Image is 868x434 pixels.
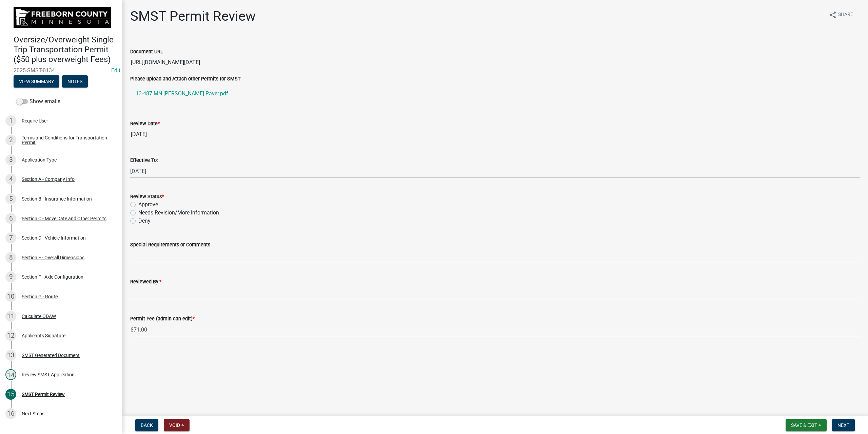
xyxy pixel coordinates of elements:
[786,419,827,431] button: Save & Exit
[5,350,16,361] div: 13
[14,75,59,88] button: View Summary
[22,118,48,123] div: Require User
[138,209,219,217] label: Needs Revision/More Information
[791,422,817,428] span: Save & Exit
[130,86,860,102] a: 13-487 MN [PERSON_NAME] Paver.pdf
[5,232,16,243] div: 7
[22,196,92,201] div: Section B - Insurance Information
[62,75,88,88] button: Notes
[141,422,153,428] span: Back
[22,275,83,279] div: Section F - Axle Configuration
[130,280,161,284] label: Reviewed By:
[22,294,58,299] div: Section G - Route
[130,317,195,321] label: Permit Fee (admin can edit)
[5,154,16,165] div: 3
[22,157,57,162] div: Application Type
[5,174,16,185] div: 4
[14,67,108,74] span: 2025-SMST-0134
[5,389,16,400] div: 15
[130,8,256,24] h1: SMST Permit Review
[5,252,16,263] div: 8
[5,193,16,204] div: 5
[829,11,837,19] i: share
[169,422,180,428] span: Void
[22,333,65,338] div: Applicants Signature
[130,158,158,163] label: Effective To:
[16,97,60,106] label: Show emails
[5,213,16,224] div: 6
[130,121,160,126] label: Review Date
[130,323,134,337] span: $
[22,372,75,377] div: Review SMST Application
[130,194,164,199] label: Review Status
[838,11,853,19] span: Share
[130,243,210,247] label: Special Requirements or Comments
[22,177,75,182] div: Section A - Company Info
[14,79,59,84] wm-modal-confirm: Summary
[837,422,849,428] span: Next
[5,291,16,302] div: 10
[22,255,84,260] div: Section E - Overall Dimensions
[138,201,158,209] label: Approve
[22,353,80,358] div: SMST Generated Document
[22,135,111,145] div: Terms and Conditions for Transportation Permit
[5,115,16,126] div: 1
[130,50,163,54] label: Document URL
[5,369,16,380] div: 14
[5,330,16,341] div: 12
[823,8,859,21] button: shareShare
[5,271,16,282] div: 9
[22,392,65,397] div: SMST Permit Review
[164,419,190,431] button: Void
[14,7,111,28] img: Freeborn County, Minnesota
[111,67,120,74] wm-modal-confirm: Edit Application Number
[832,419,855,431] button: Next
[130,77,241,81] label: Please upload and Attach other Permits for SMST
[5,311,16,322] div: 11
[22,314,56,319] div: Calculate ODAW
[135,419,158,431] button: Back
[138,217,151,225] label: Deny
[111,67,120,74] a: Edit
[14,35,117,64] h4: Oversize/Overweight Single Trip Transportation Permit ($50 plus overweight Fees)
[5,135,16,146] div: 2
[22,216,106,221] div: Section C - Move Date and Other Permits
[5,408,16,419] div: 16
[62,79,88,84] wm-modal-confirm: Notes
[22,235,86,240] div: Section D - Vehicle Information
